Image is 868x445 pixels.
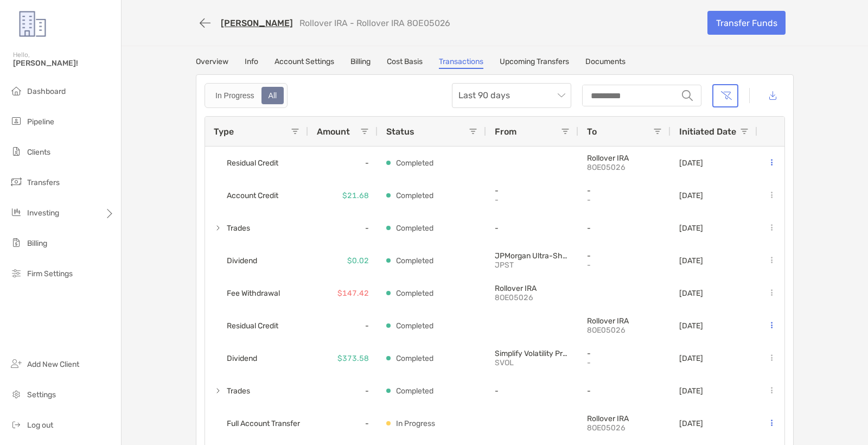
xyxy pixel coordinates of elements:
[679,256,703,265] p: [DATE]
[712,84,738,107] button: Clear filters
[27,360,79,369] span: Add New Client
[10,387,23,400] img: settings icon
[27,87,66,96] span: Dashboard
[495,358,570,367] p: SVOL
[386,126,414,137] span: Status
[679,224,703,233] p: [DATE]
[396,384,433,398] p: Completed
[587,126,597,137] span: To
[679,354,703,363] p: [DATE]
[396,319,433,333] p: Completed
[227,154,278,172] span: Residual Credit
[27,178,60,187] span: Transfers
[495,260,570,270] p: JPST
[396,352,433,365] p: Completed
[439,57,483,69] a: Transactions
[587,349,662,358] p: -
[587,260,662,270] p: -
[308,212,378,244] div: -
[299,18,450,28] p: Rollover IRA - Rollover IRA 8OE05026
[227,349,257,367] span: Dividend
[27,269,73,278] span: Firm Settings
[495,126,516,137] span: From
[27,117,54,126] span: Pipeline
[587,414,662,423] p: Rollover IRA
[387,57,423,69] a: Cost Basis
[587,386,662,396] p: -
[10,266,23,279] img: firm-settings icon
[396,287,433,300] p: Completed
[679,289,703,298] p: [DATE]
[587,195,662,205] p: -
[205,83,288,108] div: segmented control
[707,11,786,35] a: Transfer Funds
[27,390,56,399] span: Settings
[587,163,662,172] p: 8OE05026
[10,115,23,128] img: pipeline icon
[587,326,662,335] p: 8OE05026
[347,254,369,268] p: $0.02
[495,186,570,195] p: -
[458,84,565,107] span: Last 90 days
[27,148,50,157] span: Clients
[227,415,300,433] span: Full Account Transfer
[342,189,369,202] p: $21.68
[227,382,250,400] span: Trades
[495,251,570,260] p: JPMorgan Ultra-Short Income ETF
[10,357,23,370] img: add_new_client icon
[495,284,570,293] p: Rollover IRA
[679,419,703,428] p: [DATE]
[10,84,23,97] img: dashboard icon
[350,57,371,69] a: Billing
[221,18,293,28] a: [PERSON_NAME]
[308,407,378,440] div: -
[308,147,378,179] div: -
[13,59,114,68] span: [PERSON_NAME]!
[227,317,278,335] span: Residual Credit
[27,208,59,218] span: Investing
[27,421,53,430] span: Log out
[196,57,228,69] a: Overview
[10,206,23,219] img: investing icon
[10,418,23,431] img: logout icon
[10,145,23,158] img: clients icon
[263,88,283,103] div: All
[396,221,433,235] p: Completed
[27,239,47,248] span: Billing
[13,4,52,43] img: Zoe Logo
[317,126,350,137] span: Amount
[587,251,662,260] p: -
[227,284,280,302] span: Fee Withdrawal
[308,309,378,342] div: -
[500,57,569,69] a: Upcoming Transfers
[10,236,23,249] img: billing icon
[396,417,435,430] p: In Progress
[679,158,703,168] p: [DATE]
[308,374,378,407] div: -
[495,224,570,233] p: -
[585,57,626,69] a: Documents
[495,386,570,396] p: -
[214,126,234,137] span: Type
[587,154,662,163] p: Rollover IRA
[587,358,662,367] p: -
[337,287,369,300] p: $147.42
[587,423,662,433] p: 8OE05026
[10,175,23,188] img: transfers icon
[679,191,703,200] p: [DATE]
[587,224,662,233] p: -
[245,57,258,69] a: Info
[495,349,570,358] p: Simplify Volatility Premium ETF
[396,156,433,170] p: Completed
[679,321,703,330] p: [DATE]
[495,293,570,302] p: 8OE05026
[227,219,250,237] span: Trades
[679,126,736,137] span: Initiated Date
[587,186,662,195] p: -
[587,316,662,326] p: Rollover IRA
[679,386,703,396] p: [DATE]
[337,352,369,365] p: $373.58
[495,195,570,205] p: -
[396,254,433,268] p: Completed
[227,187,278,205] span: Account Credit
